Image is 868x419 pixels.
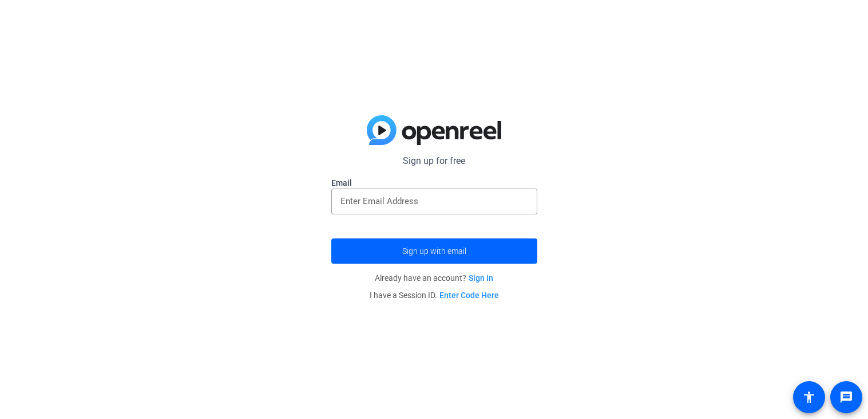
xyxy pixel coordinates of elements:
span: I have a Session ID. [370,291,499,300]
a: Sign in [469,273,493,283]
p: Sign up for free [331,154,537,168]
img: blue-gradient.svg [367,115,501,145]
span: Already have an account? [375,273,493,283]
label: Email [331,177,537,189]
a: Enter Code Here [439,291,499,300]
mat-icon: message [839,390,853,404]
mat-icon: accessibility [802,390,816,404]
button: Sign up with email [331,238,537,264]
input: Enter Email Address [340,194,528,208]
